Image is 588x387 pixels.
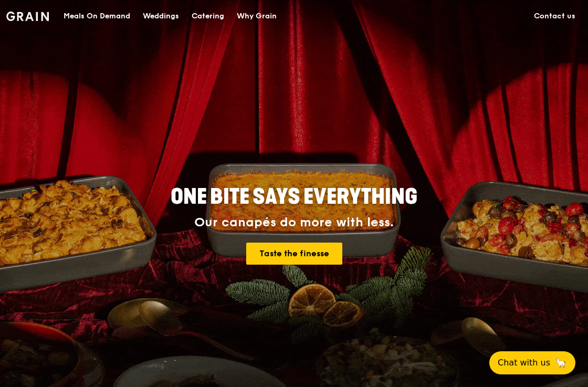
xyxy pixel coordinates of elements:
[554,357,567,369] span: 🦙
[498,357,550,369] span: Chat with us
[192,1,224,32] div: Catering
[143,1,179,32] div: Weddings
[136,1,185,32] a: Weddings
[237,1,277,32] div: Why Grain
[64,1,130,32] div: Meals On Demand
[105,215,483,230] div: Our canapés do more with less.
[246,243,342,265] a: Taste the finesse
[528,1,582,32] a: Contact us
[6,12,49,21] img: Grain
[185,1,230,32] a: Catering
[489,351,575,374] button: Chat with us🦙
[230,1,283,32] a: Why Grain
[171,184,417,210] span: ONE BITE SAYS EVERYTHING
